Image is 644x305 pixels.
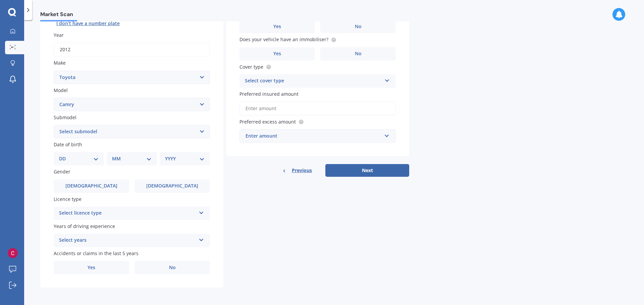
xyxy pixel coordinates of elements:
[54,114,76,121] span: Submodel
[355,51,362,57] span: No
[54,141,82,148] span: Date of birth
[246,132,382,140] div: Enter amount
[146,183,198,189] span: [DEMOGRAPHIC_DATA]
[245,77,382,85] div: Select cover type
[239,91,299,97] span: Preferred insured amount
[292,165,312,175] span: Previous
[273,24,281,29] span: Yes
[355,24,362,29] span: No
[239,101,396,116] input: Enter amount
[54,43,210,57] input: YYYY
[59,209,196,217] div: Select licence type
[54,223,115,229] span: Years of driving experience
[54,18,122,29] button: I don’t have a number plate
[239,64,263,70] span: Cover type
[8,248,18,258] img: ACg8ocJxLy8yVTelnVcnViBKVxdrinieWH-LBqt07GBuNB35noxEIw=s96-c
[54,32,64,38] span: Year
[239,36,328,43] span: Does your vehicle have an immobiliser?
[65,183,117,189] span: [DEMOGRAPHIC_DATA]
[54,196,82,202] span: Licence type
[325,164,409,177] button: Next
[54,250,139,256] span: Accidents or claims in the last 5 years
[88,265,95,271] span: Yes
[54,60,66,66] span: Make
[59,236,196,244] div: Select years
[54,169,70,175] span: Gender
[54,87,68,93] span: Model
[169,265,176,271] span: No
[239,119,296,125] span: Preferred excess amount
[40,11,77,20] span: Market Scan
[273,51,281,57] span: Yes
